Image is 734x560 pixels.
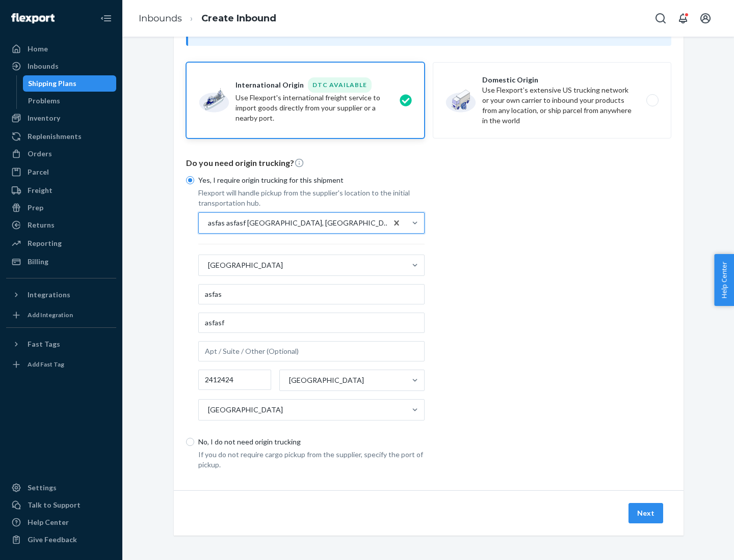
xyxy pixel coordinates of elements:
a: Problems [23,93,117,109]
a: Returns [6,217,116,233]
div: Help Center [28,517,69,527]
p: Do you need origin trucking? [186,157,671,169]
ol: breadcrumbs [130,4,284,34]
p: No, I do not need origin trucking [198,437,425,447]
div: Integrations [28,290,70,300]
div: Add Fast Tag [28,360,64,369]
input: Apt / Suite / Other (Optional) [198,341,425,361]
input: [GEOGRAPHIC_DATA] [288,375,289,385]
div: [GEOGRAPHIC_DATA] [208,405,283,415]
input: Facility Name [198,284,425,304]
button: Give Feedback [6,531,116,548]
a: Talk to Support [6,497,116,513]
a: Billing [6,254,116,270]
button: Open notifications [673,8,693,29]
div: [GEOGRAPHIC_DATA] [208,260,283,270]
div: Billing [28,257,48,267]
div: Parcel [28,167,49,177]
div: Home [28,44,48,54]
a: Help Center [6,514,116,530]
div: Problems [28,96,60,106]
button: Help Center [714,254,734,306]
a: Prep [6,200,116,216]
button: Close Navigation [96,8,116,29]
button: Next [628,503,663,523]
div: Fast Tags [28,339,60,349]
p: If you do not require cargo pickup from the supplier, specify the port of pickup. [198,450,425,470]
div: Add Integration [28,311,73,319]
a: Replenishments [6,128,116,145]
button: Fast Tags [6,336,116,352]
div: Prep [28,203,43,213]
div: Freight [28,185,53,195]
button: Integrations [6,287,116,303]
div: Replenishments [28,131,82,142]
div: Inventory [28,113,60,123]
input: No, I do not need origin trucking [186,438,194,446]
a: Add Fast Tag [6,356,116,373]
div: Reporting [28,238,62,248]
div: Talk to Support [28,500,81,510]
a: Home [6,41,116,57]
p: Yes, I require origin trucking for this shipment [198,175,425,185]
a: Inbounds [6,58,116,74]
a: Settings [6,480,116,496]
a: Freight [6,182,116,199]
img: Flexport logo [11,13,55,23]
a: Inventory [6,110,116,126]
input: Yes, I require origin trucking for this shipment [186,176,194,184]
div: Give Feedback [28,535,77,545]
a: Inbounds [139,13,182,24]
div: Settings [28,483,57,493]
a: Shipping Plans [23,75,117,92]
a: Parcel [6,164,116,180]
a: Add Integration [6,307,116,323]
div: Orders [28,149,52,159]
p: Flexport will handle pickup from the supplier's location to the initial transportation hub. [198,188,425,208]
div: Shipping Plans [28,78,76,89]
div: [GEOGRAPHIC_DATA] [289,375,364,385]
input: [GEOGRAPHIC_DATA] [207,405,208,415]
a: Orders [6,146,116,162]
div: Inbounds [28,61,59,71]
button: Open Search Box [650,8,671,29]
button: Open account menu [695,8,716,29]
input: Postal Code [198,370,271,390]
div: Returns [28,220,55,230]
input: [GEOGRAPHIC_DATA] [207,260,208,270]
input: Address [198,313,425,333]
a: Reporting [6,235,116,251]
a: Create Inbound [201,13,276,24]
div: asfas asfasf [GEOGRAPHIC_DATA], [GEOGRAPHIC_DATA] 2412424 [208,218,392,228]
span: Inbounding with your own carrier? [217,28,441,37]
